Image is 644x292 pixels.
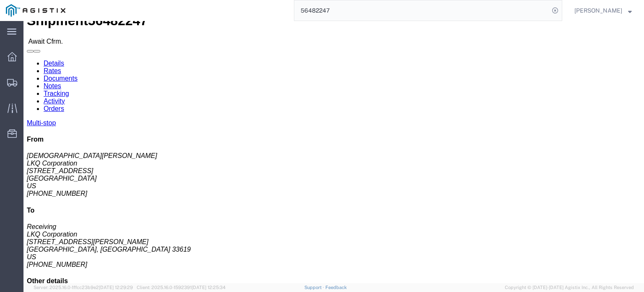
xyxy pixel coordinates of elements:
[325,285,347,290] a: Feedback
[505,284,634,291] span: Copyright © [DATE]-[DATE] Agistix Inc., All Rights Reserved
[294,0,549,21] input: Search for shipment number, reference number
[192,285,226,290] span: [DATE] 12:25:34
[99,285,133,290] span: [DATE] 12:29:29
[304,285,325,290] a: Support
[6,4,65,17] img: logo
[137,285,226,290] span: Client: 2025.16.0-1592391
[23,21,644,283] iframe: FS Legacy Container
[34,285,133,290] span: Server: 2025.16.0-1ffcc23b9e2
[574,6,622,15] span: Joey Vernier
[574,5,632,16] button: [PERSON_NAME]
